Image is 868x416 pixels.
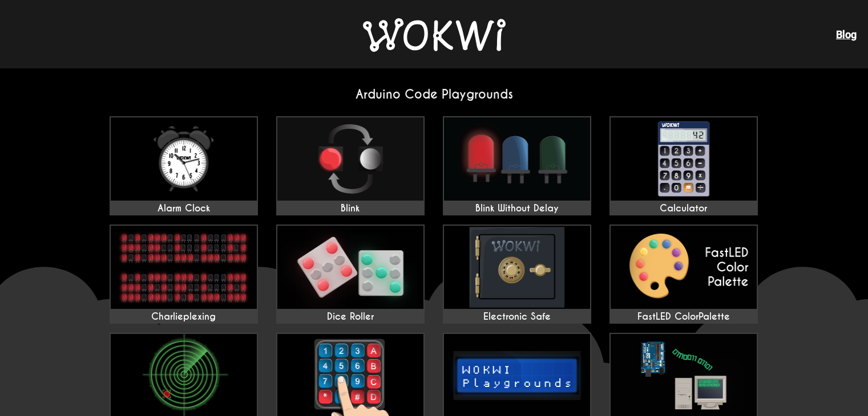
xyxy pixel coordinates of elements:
a: Blog [836,28,857,40]
a: FastLED ColorPalette [609,225,758,324]
a: Charlieplexing [110,225,258,324]
div: Blink [277,203,423,214]
a: Electronic Safe [443,225,591,324]
img: Alarm Clock [111,117,257,201]
h2: Arduino Code Playgrounds [100,87,768,102]
img: Blink Without Delay [444,117,590,201]
a: Blink [276,116,425,215]
a: Dice Roller [276,225,425,324]
div: Charlieplexing [111,311,257,323]
a: Calculator [609,116,758,215]
img: Electronic Safe [444,226,590,309]
img: FastLED ColorPalette [611,226,757,309]
img: Blink [277,117,423,201]
div: Blink Without Delay [444,203,590,214]
div: Dice Roller [277,311,423,323]
div: Calculator [611,203,757,214]
img: Wokwi [363,18,506,52]
img: Charlieplexing [111,226,257,309]
div: FastLED ColorPalette [611,311,757,323]
img: Calculator [611,117,757,201]
a: Alarm Clock [110,116,258,215]
div: Electronic Safe [444,311,590,323]
a: Blink Without Delay [443,116,591,215]
img: Dice Roller [277,226,423,309]
div: Alarm Clock [111,203,257,214]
